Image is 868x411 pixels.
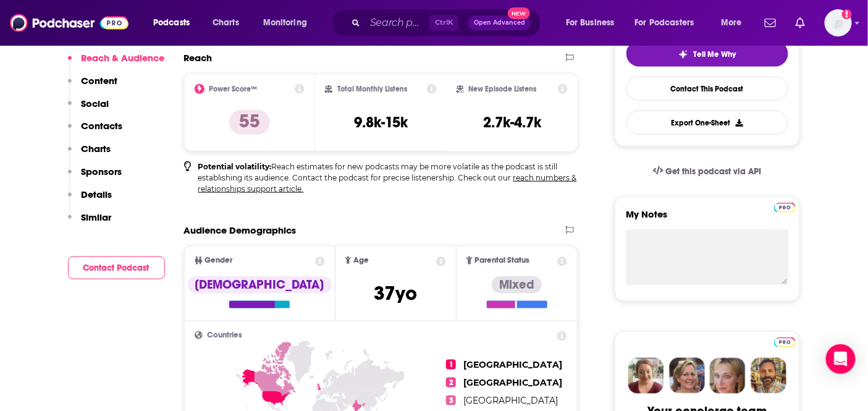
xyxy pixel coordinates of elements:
[774,201,796,213] a: Pro website
[10,11,129,35] img: Podchaser - Follow, Share and Rate Podcasts
[337,85,407,93] h2: Total Monthly Listens
[474,20,525,26] span: Open Advanced
[263,14,307,32] span: Monitoring
[693,49,736,59] span: Tell Me Why
[774,337,796,347] img: Podchaser Pro
[626,41,788,67] button: tell me why sparkleTell Me Why
[721,14,742,32] span: More
[643,156,772,187] a: Get this podcast via API
[68,166,122,189] button: Sponsors
[365,13,429,33] input: Search podcasts, credits, & more...
[669,358,705,394] img: Barbara Profile
[68,256,165,279] button: Contact Podcast
[208,331,243,339] span: Countries
[198,162,272,171] b: Potential volatility:
[204,13,246,33] a: Charts
[760,12,781,33] a: Show notifications dropdown
[82,189,112,200] p: Details
[184,224,297,236] h2: Audience Demographics
[353,256,369,265] span: Age
[68,98,109,121] button: Social
[635,14,694,32] span: For Podcasters
[508,7,530,19] span: New
[774,336,796,347] a: Pro website
[82,75,118,87] p: Content
[825,9,852,36] button: Show profile menu
[68,52,165,75] button: Reach & Audience
[446,378,456,388] span: 2
[446,360,456,370] span: 1
[198,161,578,195] p: Reach estimates for new podcasts may be more volatile as the podcast is still establishing its au...
[343,9,553,37] div: Search podcasts, credits, & more...
[825,9,852,36] img: User Profile
[557,13,630,33] button: open menu
[82,166,122,177] p: Sponsors
[255,13,323,33] button: open menu
[483,113,541,132] h3: 2.7k-4.7k
[82,143,111,155] p: Charts
[825,9,852,36] span: Logged in as ABolliger
[627,13,712,33] button: open menu
[469,85,537,93] h2: New Episode Listens
[82,120,123,132] p: Contacts
[82,98,109,109] p: Social
[678,49,688,59] img: tell me why sparkle
[184,52,213,64] h2: Reach
[791,12,810,33] a: Show notifications dropdown
[826,344,856,374] div: Open Intercom Messenger
[68,75,118,98] button: Content
[205,256,233,265] span: Gender
[429,15,458,31] span: Ctrl K
[463,359,562,370] span: [GEOGRAPHIC_DATA]
[153,14,190,32] span: Podcasts
[475,256,530,265] span: Parental Status
[374,281,417,305] span: 37 yo
[68,143,111,166] button: Charts
[188,276,332,294] div: [DEMOGRAPHIC_DATA]
[68,120,123,143] button: Contacts
[463,377,562,388] span: [GEOGRAPHIC_DATA]
[82,211,112,223] p: Similar
[198,173,577,193] a: reach numbers & relationships support article.
[626,111,788,135] button: Export One-Sheet
[842,9,852,19] svg: Add a profile image
[566,14,615,32] span: For Business
[492,276,542,294] div: Mixed
[665,166,761,177] span: Get this podcast via API
[213,14,239,32] span: Charts
[354,113,408,132] h3: 9.8k-15k
[712,13,757,33] button: open menu
[145,13,206,33] button: open menu
[751,358,786,394] img: Jon Profile
[628,358,664,394] img: Sydney Profile
[209,85,258,93] h2: Power Score™
[710,358,746,394] img: Jules Profile
[82,52,165,64] p: Reach & Audience
[68,189,112,211] button: Details
[463,395,558,406] span: [GEOGRAPHIC_DATA]
[626,208,788,230] label: My Notes
[468,15,531,30] button: Open AdvancedNew
[68,211,112,234] button: Similar
[774,203,796,213] img: Podchaser Pro
[229,110,270,135] p: 55
[626,77,788,101] a: Contact This Podcast
[446,396,456,405] span: 3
